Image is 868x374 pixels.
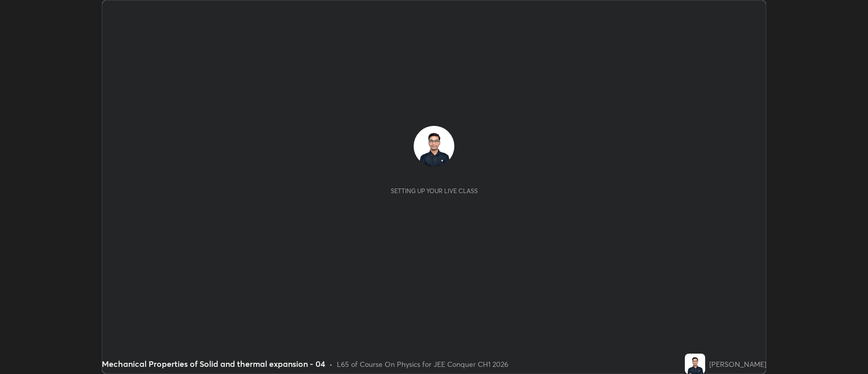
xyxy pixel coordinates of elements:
[337,359,508,369] div: L65 of Course On Physics for JEE Conquer CH1 2026
[329,359,333,369] div: •
[391,187,478,195] div: Setting up your live class
[709,359,766,369] div: [PERSON_NAME]
[414,126,454,167] img: 37aae379bbc94e87a747325de2c98c16.jpg
[685,354,705,374] img: 37aae379bbc94e87a747325de2c98c16.jpg
[102,358,325,370] div: Mechanical Properties of Solid and thermal expansion - 04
